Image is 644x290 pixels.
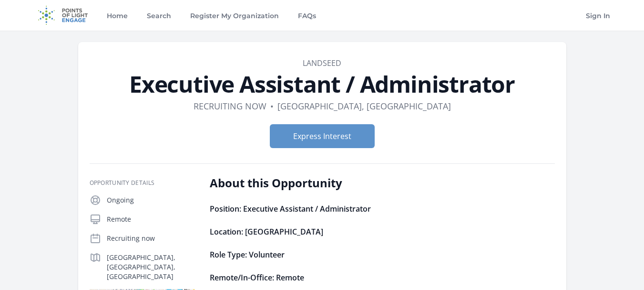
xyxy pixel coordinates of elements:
p: Recruiting now [107,234,194,243]
h3: Opportunity Details [90,179,194,187]
div: • [270,99,274,113]
strong: Role Type: Volunteer [210,249,285,260]
strong: Remote/In-Office: Remote [210,272,304,283]
strong: Position: Executive Assistant / Administrator [210,204,371,214]
dd: Recruiting now [194,99,266,113]
strong: Location: [GEOGRAPHIC_DATA] [210,226,323,237]
dd: [GEOGRAPHIC_DATA], [GEOGRAPHIC_DATA] [277,99,451,113]
p: Remote [107,215,194,224]
h1: Executive Assistant / Administrator [90,73,555,96]
p: Ongoing [107,195,194,205]
a: LandSeed [303,58,341,68]
p: [GEOGRAPHIC_DATA], [GEOGRAPHIC_DATA], [GEOGRAPHIC_DATA] [107,253,194,281]
button: Express Interest [270,124,375,148]
h2: About this Opportunity [210,175,489,191]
